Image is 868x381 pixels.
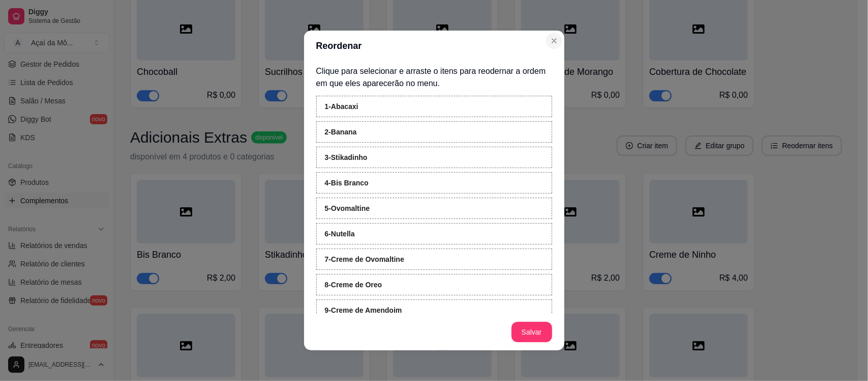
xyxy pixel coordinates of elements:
[325,230,355,238] strong: 6 - Nutella
[325,128,357,136] strong: 2 - Banana
[325,102,358,111] strong: 1 - Abacaxi
[512,322,552,342] button: Salvar
[325,179,369,187] strong: 4 - Bis Branco
[304,31,564,61] header: Reordenar
[325,204,370,212] strong: 5 - Ovomaltine
[546,33,562,49] button: Close
[325,281,382,289] strong: 8 - Creme de Oreo
[316,65,552,90] p: Clique para selecionar e arraste o itens para reodernar a ordem em que eles aparecerão no menu.
[325,255,404,263] strong: 7 - Creme de Ovomaltine
[325,306,402,314] strong: 9 - Creme de Amendoim
[325,153,368,161] strong: 3 - Stikadinho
